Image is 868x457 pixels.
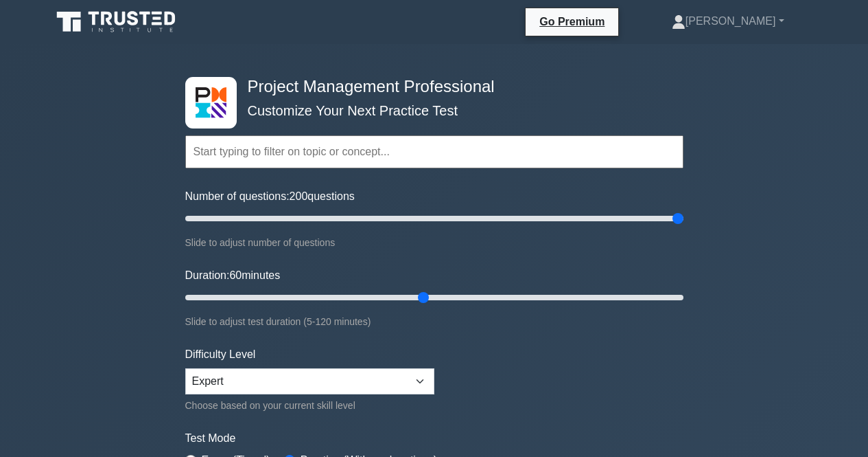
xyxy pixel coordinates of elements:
[185,267,281,284] label: Duration: minutes
[185,188,355,205] label: Number of questions: questions
[531,13,613,30] a: Go Premium
[185,135,683,168] input: Start typing to filter on topic or concept...
[185,313,683,330] div: Slide to adjust test duration (5-120 minutes)
[185,430,683,447] label: Test Mode
[242,77,616,97] h4: Project Management Professional
[185,346,256,363] label: Difficulty Level
[639,8,817,35] a: [PERSON_NAME]
[229,269,242,281] span: 60
[290,190,308,202] span: 200
[185,397,434,414] div: Choose based on your current skill level
[185,234,683,251] div: Slide to adjust number of questions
